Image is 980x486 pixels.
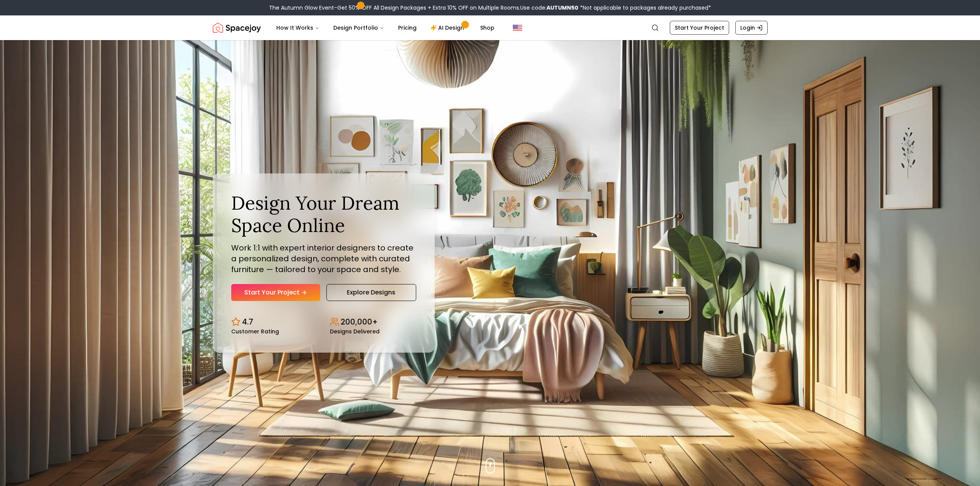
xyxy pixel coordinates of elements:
small: Customer Rating [231,329,279,334]
a: Login [735,21,768,35]
a: Explore Designs [326,284,416,301]
a: Pricing [392,20,423,35]
nav: Main [270,20,501,35]
h1: Design Your Dream Space Online [231,192,416,236]
span: *Not applicable to packages already purchased* [578,4,711,12]
img: Spacejoy Logo [213,20,261,35]
button: How It Works [270,20,326,35]
p: 4.7 [242,316,253,327]
p: 200,000+ [341,316,378,327]
div: Design stats [231,310,416,334]
b: AUTUMN50 [546,4,578,12]
small: Designs Delivered [330,329,380,334]
a: Start Your Project [670,21,729,35]
nav: Global [213,15,768,40]
span: Use code: [520,4,578,12]
button: Design Portfolio [327,20,390,35]
a: Start Your Project [231,284,320,301]
a: Spacejoy [213,20,261,35]
img: United States [513,23,522,32]
a: AI Design [424,20,472,35]
p: Work 1:1 with expert interior designers to create a personalized design, complete with curated fu... [231,242,416,275]
a: Shop [474,20,501,35]
div: The Autumn Glow Event-Get 50% OFF All Design Packages + Extra 10% OFF on Multiple Rooms. [269,4,711,12]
